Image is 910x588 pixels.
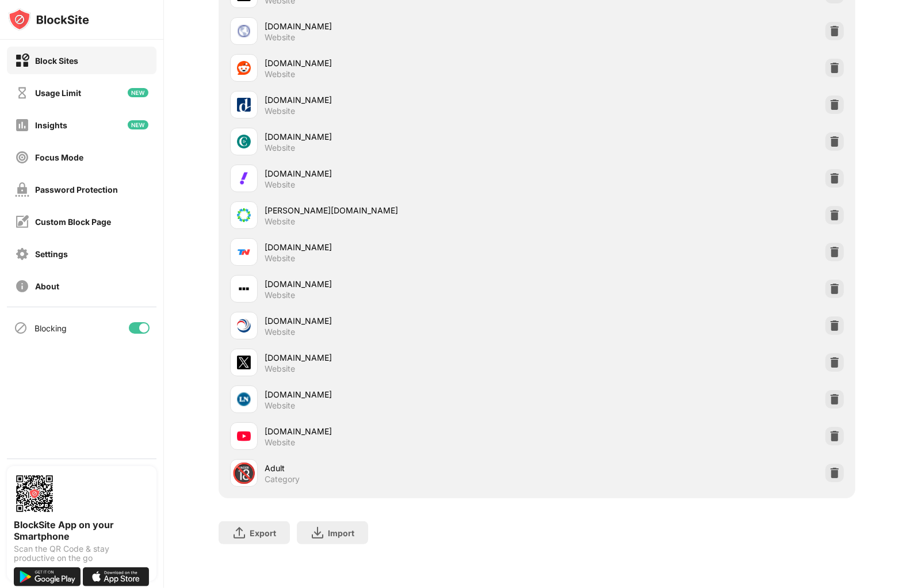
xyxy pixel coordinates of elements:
[232,461,256,485] div: 🔞
[265,437,295,448] div: Website
[15,182,29,197] img: password-protection-off.svg
[237,135,251,148] img: favicons
[265,94,537,106] div: [DOMAIN_NAME]
[237,245,251,259] img: favicons
[265,425,537,437] div: [DOMAIN_NAME]
[35,217,111,227] div: Custom Block Page
[15,247,29,261] img: settings-off.svg
[328,528,354,538] div: Import
[265,180,295,190] div: Website
[237,208,251,222] img: favicons
[14,567,81,586] img: get-it-on-google-play.svg
[15,118,29,132] img: insights-off.svg
[250,528,276,538] div: Export
[35,120,67,130] div: Insights
[237,171,251,185] img: favicons
[14,473,55,514] img: options-page-qr-code.png
[265,327,295,337] div: Website
[35,185,118,194] div: Password Protection
[15,150,29,165] img: focus-off.svg
[128,88,148,97] img: new-icon.svg
[15,279,29,293] img: about-off.svg
[265,204,537,216] div: [PERSON_NAME][DOMAIN_NAME]
[237,356,251,369] img: favicons
[35,152,83,162] div: Focus Mode
[35,281,59,291] div: About
[237,61,251,75] img: favicons
[15,215,29,229] img: customize-block-page-off.svg
[265,400,295,411] div: Website
[265,462,537,474] div: Adult
[265,290,295,300] div: Website
[237,24,251,38] img: favicons
[265,69,295,79] div: Website
[128,120,148,129] img: new-icon.svg
[8,8,89,31] img: logo-blocksite.svg
[265,241,537,253] div: [DOMAIN_NAME]
[265,32,295,43] div: Website
[265,253,295,264] div: Website
[265,131,537,143] div: [DOMAIN_NAME]
[237,392,251,406] img: favicons
[237,429,251,443] img: favicons
[35,56,78,66] div: Block Sites
[14,544,150,563] div: Scan the QR Code & stay productive on the go
[265,364,295,374] div: Website
[15,54,29,68] img: block-on.svg
[237,98,251,112] img: favicons
[237,282,251,296] img: favicons
[14,519,150,542] div: BlockSite App on your Smartphone
[237,319,251,333] img: favicons
[35,249,68,259] div: Settings
[265,474,300,484] div: Category
[15,86,29,100] img: time-usage-off.svg
[35,88,81,98] div: Usage Limit
[265,167,537,180] div: [DOMAIN_NAME]
[265,315,537,327] div: [DOMAIN_NAME]
[265,278,537,290] div: [DOMAIN_NAME]
[265,388,537,400] div: [DOMAIN_NAME]
[265,216,295,227] div: Website
[83,567,150,586] img: download-on-the-app-store.svg
[265,57,537,69] div: [DOMAIN_NAME]
[265,352,537,364] div: [DOMAIN_NAME]
[14,321,28,335] img: blocking-icon.svg
[265,143,295,153] div: Website
[35,323,67,333] div: Blocking
[265,106,295,116] div: Website
[265,20,537,32] div: [DOMAIN_NAME]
